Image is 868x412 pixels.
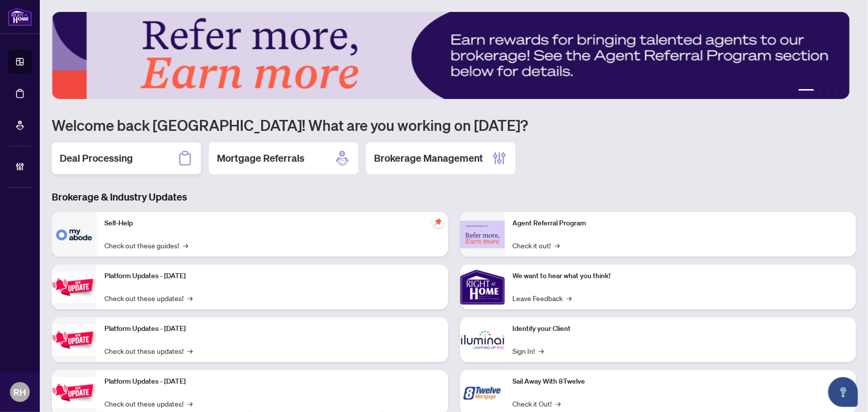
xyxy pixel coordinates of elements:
span: → [556,398,561,409]
a: Sign In!→ [513,345,544,356]
span: pushpin [432,216,444,228]
p: Identify your Client [513,323,849,334]
span: → [188,293,193,304]
a: Leave Feedback→ [513,293,572,304]
h2: Deal Processing [60,151,133,165]
button: 4 [834,89,838,93]
img: Platform Updates - July 21, 2025 [52,272,96,303]
h3: Brokerage & Industry Updates [52,190,856,204]
a: Check out these guides!→ [104,240,188,251]
p: We want to hear what you think! [513,271,849,282]
a: Check it Out!→ [513,398,561,409]
a: Check it out!→ [513,240,560,251]
h2: Mortgage Referrals [217,151,304,165]
img: We want to hear what you think! [460,265,505,309]
button: 2 [818,89,822,93]
p: Self-Help [104,218,440,229]
span: → [555,240,560,251]
span: RH [14,385,26,399]
img: logo [8,7,32,26]
a: Check out these updates!→ [104,293,193,304]
a: Check out these updates!→ [104,345,193,356]
img: Self-Help [52,212,96,257]
span: → [188,345,193,356]
button: 3 [826,89,830,93]
span: → [567,293,572,304]
img: Platform Updates - July 8, 2025 [52,324,96,356]
p: Platform Updates - [DATE] [104,376,440,387]
button: 5 [842,89,846,93]
span: → [539,345,544,356]
span: → [188,398,193,409]
img: Agent Referral Program [460,221,505,248]
img: Platform Updates - June 23, 2025 [52,377,96,409]
h2: Brokerage Management [374,151,483,165]
p: Agent Referral Program [513,218,849,229]
p: Platform Updates - [DATE] [104,271,440,282]
p: Sail Away With 8Twelve [513,376,849,387]
h1: Welcome back [GEOGRAPHIC_DATA]! What are you working on [DATE]? [52,115,856,134]
p: Platform Updates - [DATE] [104,323,440,334]
img: Identify your Client [460,317,505,362]
span: → [183,240,188,251]
a: Check out these updates!→ [104,398,193,409]
img: Slide 0 [52,12,850,99]
button: 1 [798,89,814,93]
button: Open asap [828,377,858,407]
